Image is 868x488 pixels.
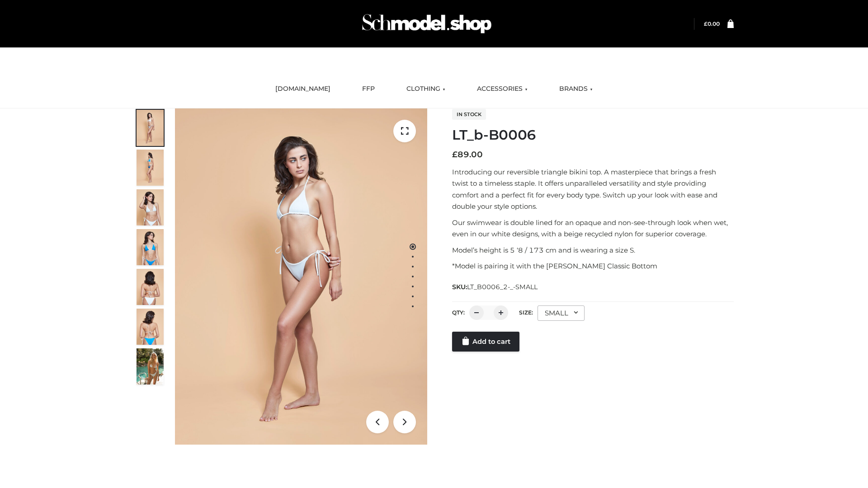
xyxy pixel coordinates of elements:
a: £0.00 [704,20,720,27]
img: ArielClassicBikiniTop_CloudNine_AzureSky_OW114ECO_1 [175,108,427,445]
img: ArielClassicBikiniTop_CloudNine_AzureSky_OW114ECO_4-scaled.jpg [137,229,164,265]
img: ArielClassicBikiniTop_CloudNine_AzureSky_OW114ECO_8-scaled.jpg [137,309,164,345]
img: Schmodel Admin 964 [359,6,495,42]
p: Our swimwear is double lined for an opaque and non-see-through look when wet, even in our white d... [452,217,734,240]
a: FFP [355,79,382,99]
a: [DOMAIN_NAME] [269,79,337,99]
p: *Model is pairing it with the [PERSON_NAME] Classic Bottom [452,260,734,272]
p: Introducing our reversible triangle bikini top. A masterpiece that brings a fresh twist to a time... [452,166,734,212]
span: £ [704,20,708,27]
span: £ [452,150,458,160]
img: ArielClassicBikiniTop_CloudNine_AzureSky_OW114ECO_7-scaled.jpg [137,269,164,305]
bdi: 89.00 [452,150,483,160]
img: ArielClassicBikiniTop_CloudNine_AzureSky_OW114ECO_1-scaled.jpg [137,110,164,146]
div: SMALL [538,305,585,321]
a: Add to cart [452,332,519,352]
img: ArielClassicBikiniTop_CloudNine_AzureSky_OW114ECO_3-scaled.jpg [137,189,164,225]
bdi: 0.00 [704,20,720,27]
a: BRANDS [552,79,599,99]
a: ACCESSORIES [470,79,534,99]
span: LT_B0006_2-_-SMALL [467,283,538,291]
span: SKU: [452,282,538,292]
img: Arieltop_CloudNine_AzureSky2.jpg [137,348,164,385]
h1: LT_b-B0006 [452,127,734,143]
a: CLOTHING [400,79,452,99]
span: In stock [452,109,486,120]
img: ArielClassicBikiniTop_CloudNine_AzureSky_OW114ECO_2-scaled.jpg [137,150,164,186]
label: QTY: [452,309,465,316]
label: Size: [519,309,533,316]
p: Model’s height is 5 ‘8 / 173 cm and is wearing a size S. [452,244,734,256]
